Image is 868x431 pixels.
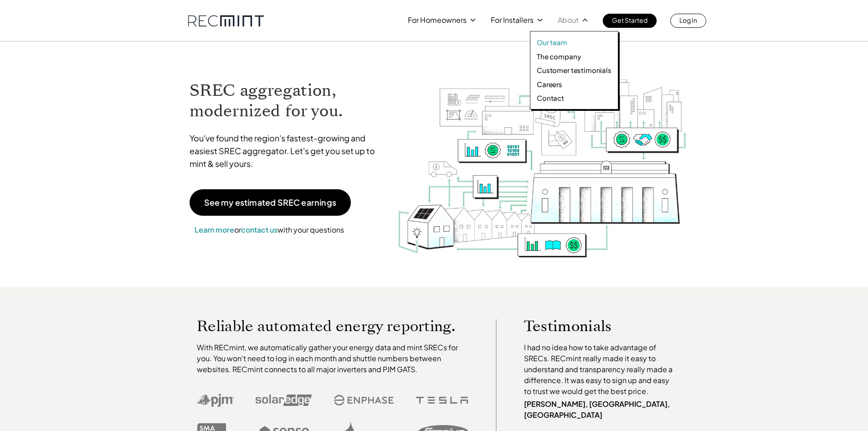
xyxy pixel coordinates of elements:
[537,66,611,75] a: Customer testimonials
[190,224,349,236] p: or with your questions
[537,93,564,103] p: Contact
[397,55,688,260] img: RECmint value cycle
[190,189,351,216] a: See my estimated SREC earnings
[491,14,534,26] p: For Installers
[197,342,468,375] p: With RECmint, we automatically gather your energy data and mint SRECs for you. You won't need to ...
[537,52,611,61] a: The company
[537,38,567,47] p: Our team
[537,80,611,89] a: Careers
[537,52,580,61] p: The company
[612,14,647,26] p: Get Started
[197,319,468,333] p: Reliable automated energy reporting.
[537,38,611,47] a: Our team
[524,342,677,397] p: I had no idea how to take advantage of SRECs. RECmint really made it easy to understand and trans...
[204,198,336,207] p: See my estimated SREC earnings
[558,14,579,26] p: About
[190,80,384,121] h1: SREC aggregation, modernized for you.
[679,14,697,26] p: Log In
[241,225,277,234] a: contact us
[603,14,657,28] a: Get Started
[670,14,706,28] a: Log In
[537,80,562,89] p: Careers
[524,399,677,421] p: [PERSON_NAME], [GEOGRAPHIC_DATA], [GEOGRAPHIC_DATA]
[537,93,611,103] a: Contact
[195,225,234,234] a: Learn more
[408,14,467,26] p: For Homeowners
[190,132,384,170] p: You've found the region's fastest-growing and easiest SREC aggregator. Let's get you set up to mi...
[524,319,660,333] p: Testimonials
